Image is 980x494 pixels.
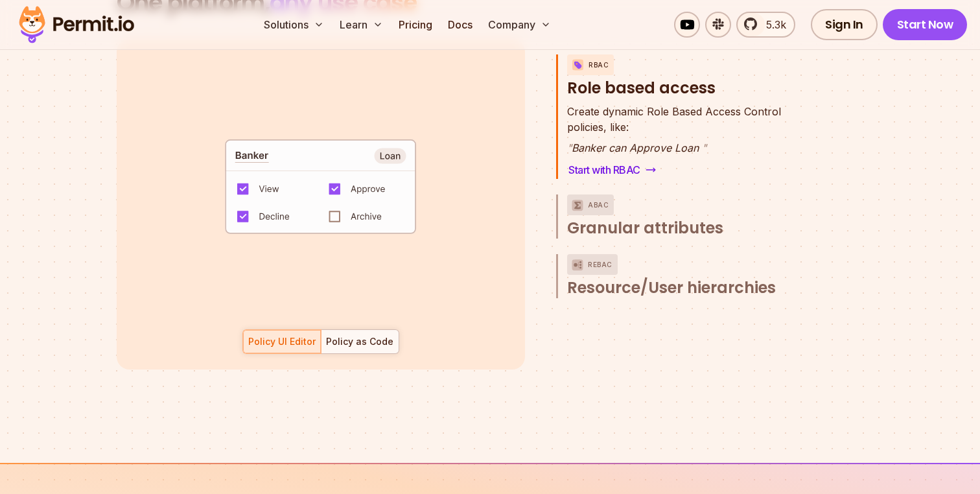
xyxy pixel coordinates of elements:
button: Policy as Code [321,329,399,354]
button: Company [483,12,556,38]
button: ReBACResource/User hierarchies [567,254,809,298]
span: " [567,141,572,154]
span: Granular attributes [567,218,723,239]
a: Sign In [811,9,878,40]
button: ABACGranular attributes [567,194,809,239]
button: Learn [334,12,388,38]
p: ReBAC [588,254,612,275]
a: Start with RBAC [567,161,657,179]
a: Docs [443,12,478,38]
span: " [702,141,706,154]
span: 5.3k [758,17,786,32]
button: Solutions [259,12,329,38]
a: 5.3k [736,12,795,38]
img: Permit logo [13,3,140,47]
a: Start Now [883,9,968,40]
div: RBACRole based access [567,104,809,179]
a: Pricing [393,12,437,38]
span: Resource/User hierarchies [567,277,776,298]
div: Policy as Code [326,335,393,348]
span: Create dynamic Role Based Access Control [567,104,781,119]
p: policies, like: [567,104,781,135]
p: Banker can Approve Loan [567,140,781,156]
p: ABAC [588,194,609,215]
